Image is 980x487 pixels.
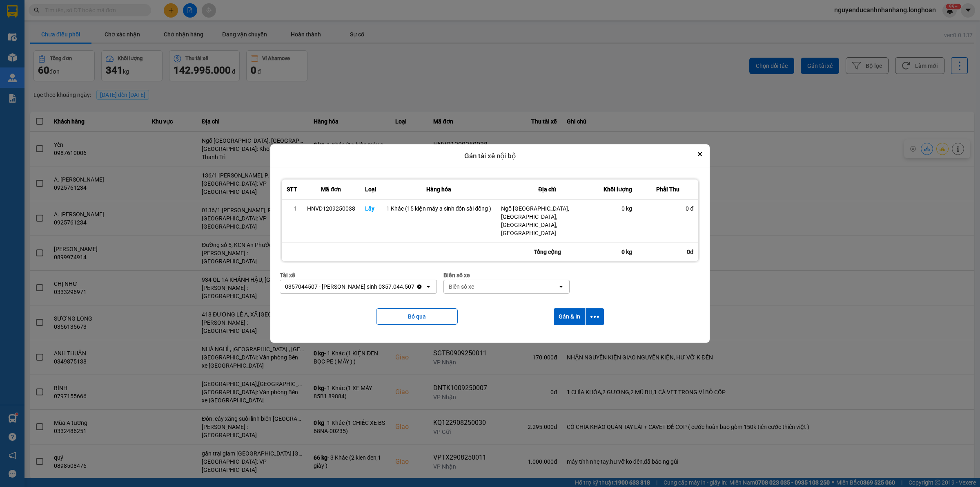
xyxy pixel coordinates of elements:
div: HNVD1209250038 [307,204,355,213]
svg: Clear value [416,283,423,290]
div: 0 kg [603,204,632,213]
div: 0357044507 - [PERSON_NAME] sinh 0357.044.507 [285,283,414,291]
svg: open [558,283,564,290]
input: Selected 0357044507 - Vũ văn sinh 0357.044.507. [415,283,416,291]
div: Gán tài xế nội bộ [270,144,710,168]
button: Bỏ qua [376,308,458,325]
div: Loại [365,184,376,194]
div: Phải Thu [642,184,693,194]
svg: open [425,283,432,290]
div: Mã đơn [307,184,355,194]
div: Địa chỉ [501,184,593,194]
div: 0 đ [642,204,693,213]
div: Tổng cộng [496,242,598,261]
div: Ngõ [GEOGRAPHIC_DATA], [GEOGRAPHIC_DATA], [GEOGRAPHIC_DATA], [GEOGRAPHIC_DATA] [501,204,593,237]
div: 0 kg [598,242,637,261]
div: STT [287,184,297,194]
div: 0đ [637,242,698,261]
div: Biển số xe [443,271,570,280]
div: Lấy [365,204,376,213]
div: Biển số xe [449,283,474,291]
div: 1 [287,204,297,213]
div: dialog [270,144,710,343]
div: Tài xế [280,271,437,280]
button: Gán & In [554,308,585,325]
button: Close [695,149,705,159]
div: 1 Khác (15 kiện máy a sinh đón sài đồng ) [386,204,492,213]
div: Khối lượng [603,184,632,194]
div: Hàng hóa [386,184,492,194]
